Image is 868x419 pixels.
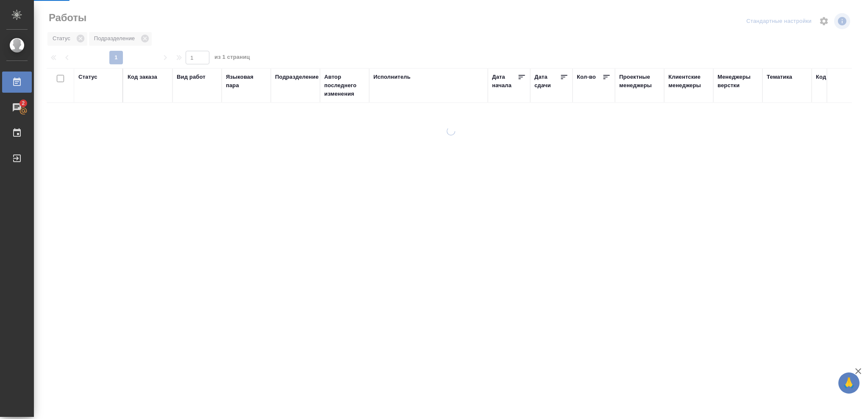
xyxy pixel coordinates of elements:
div: Подразделение [275,73,319,81]
div: Статус [78,73,97,81]
div: Дата начала [492,73,517,90]
div: Менеджеры верстки [718,73,758,90]
div: Дата сдачи [534,73,560,90]
div: Код работы [816,73,849,81]
div: Автор последнего изменения [324,73,365,98]
div: Языковая пара [226,73,267,90]
button: 🙏 [838,372,860,394]
div: Код заказа [128,73,157,81]
div: Исполнитель [373,73,411,81]
div: Клиентские менеджеры [668,73,709,90]
div: Проектные менеджеры [619,73,660,90]
div: Кол-во [577,73,596,81]
span: 🙏 [842,374,856,392]
a: 2 [2,97,32,118]
span: 2 [17,99,30,108]
div: Вид работ [177,73,206,81]
div: Тематика [767,73,792,81]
